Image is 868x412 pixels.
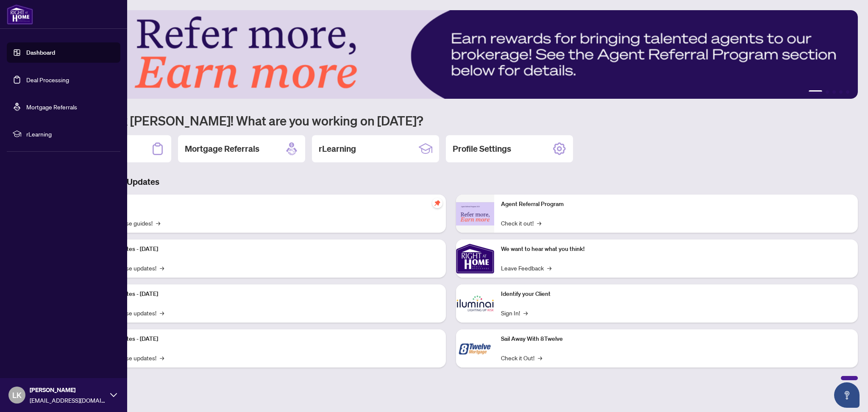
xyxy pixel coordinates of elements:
[26,49,55,56] a: Dashboard
[160,263,164,273] span: →
[453,143,511,155] h2: Profile Settings
[834,382,860,408] button: Open asap
[89,290,439,299] p: Platform Updates - [DATE]
[30,385,106,395] span: [PERSON_NAME]
[456,329,494,367] img: Sail Away With 8Twelve
[538,353,542,362] span: →
[26,129,114,139] span: rLearning
[44,10,858,99] img: Slide 0
[456,284,494,323] img: Identify your Client
[26,103,77,111] a: Mortgage Referrals
[501,200,851,209] p: Agent Referral Program
[826,90,829,94] button: 2
[156,218,160,228] span: →
[832,90,836,94] button: 3
[185,143,259,155] h2: Mortgage Referrals
[160,308,164,317] span: →
[44,112,858,128] h1: Welcome back [PERSON_NAME]! What are you working on [DATE]?
[501,245,851,254] p: We want to hear what you think!
[26,76,69,84] a: Deal Processing
[501,353,542,362] a: Check it Out!→
[537,218,541,228] span: →
[501,218,541,228] a: Check it out!→
[809,90,822,94] button: 1
[501,334,851,344] p: Sail Away With 8Twelve
[12,389,22,401] span: LK
[846,90,849,94] button: 5
[432,198,442,208] span: pushpin
[7,4,33,25] img: logo
[839,90,843,94] button: 4
[89,245,439,254] p: Platform Updates - [DATE]
[456,239,494,278] img: We want to hear what you think!
[89,200,439,209] p: Self-Help
[501,263,551,273] a: Leave Feedback→
[547,263,551,273] span: →
[160,353,164,362] span: →
[523,308,528,317] span: →
[501,308,528,317] a: Sign In!→
[30,395,106,405] span: [EMAIL_ADDRESS][DOMAIN_NAME]
[89,334,439,344] p: Platform Updates - [DATE]
[501,290,851,299] p: Identify your Client
[44,176,858,188] h3: Brokerage & Industry Updates
[456,202,494,225] img: Agent Referral Program
[319,143,356,155] h2: rLearning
